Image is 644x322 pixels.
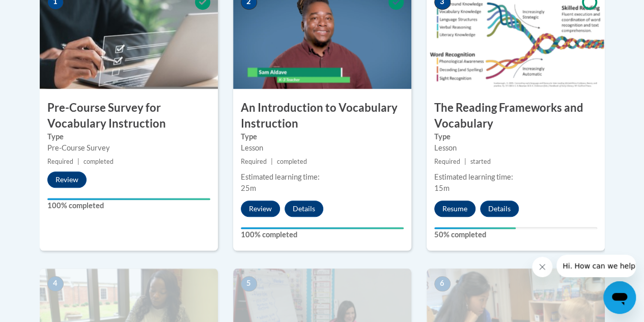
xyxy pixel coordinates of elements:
span: 4 [47,276,64,291]
button: Resume [434,201,475,217]
div: Your progress [241,227,404,229]
h3: Pre-Course Survey for Vocabulary Instruction [40,100,218,132]
span: completed [83,158,114,165]
span: started [470,158,491,165]
div: Estimated learning time: [434,171,597,183]
span: Required [241,158,267,165]
div: Your progress [47,198,210,200]
label: 100% completed [47,200,210,211]
div: Lesson [241,142,404,154]
span: Hi. How can we help? [6,7,82,15]
span: Required [434,158,460,165]
span: completed [277,158,307,165]
div: Lesson [434,142,597,154]
span: Required [47,158,73,165]
label: Type [47,131,210,142]
button: Review [241,201,280,217]
iframe: Message from company [556,255,636,277]
div: Pre-Course Survey [47,142,210,154]
span: 15m [434,184,450,192]
button: Review [47,171,87,188]
span: | [464,158,466,165]
button: Details [480,201,519,217]
h3: An Introduction to Vocabulary Instruction [233,100,411,132]
label: 100% completed [241,229,404,240]
h3: The Reading Frameworks and Vocabulary [427,100,605,132]
div: Estimated learning time: [241,171,404,183]
span: 5 [241,276,257,291]
iframe: Button to launch messaging window [603,281,636,314]
label: 50% completed [434,229,597,240]
button: Details [285,201,323,217]
span: | [77,158,79,165]
div: Your progress [434,227,516,229]
span: 6 [434,276,451,291]
iframe: Close message [532,257,552,277]
label: Type [434,131,597,142]
span: | [271,158,273,165]
span: 25m [241,184,256,192]
label: Type [241,131,404,142]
